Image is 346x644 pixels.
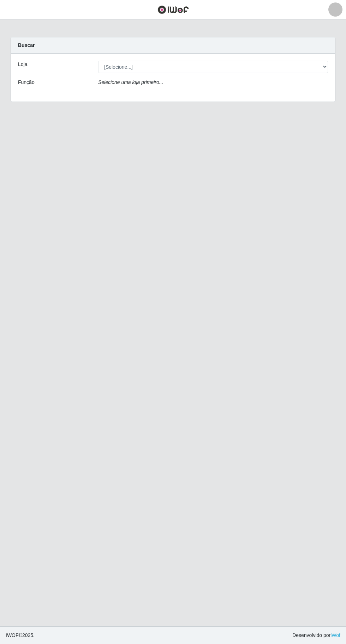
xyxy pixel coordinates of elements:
span: Desenvolvido por [292,632,340,639]
label: Loja [18,61,27,68]
i: Selecione uma loja primeiro... [98,79,163,85]
label: Função [18,79,35,86]
span: © 2025 . [6,632,35,639]
strong: Buscar [18,42,35,48]
img: CoreUI Logo [157,5,189,14]
a: iWof [330,632,340,638]
span: IWOF [6,632,19,638]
